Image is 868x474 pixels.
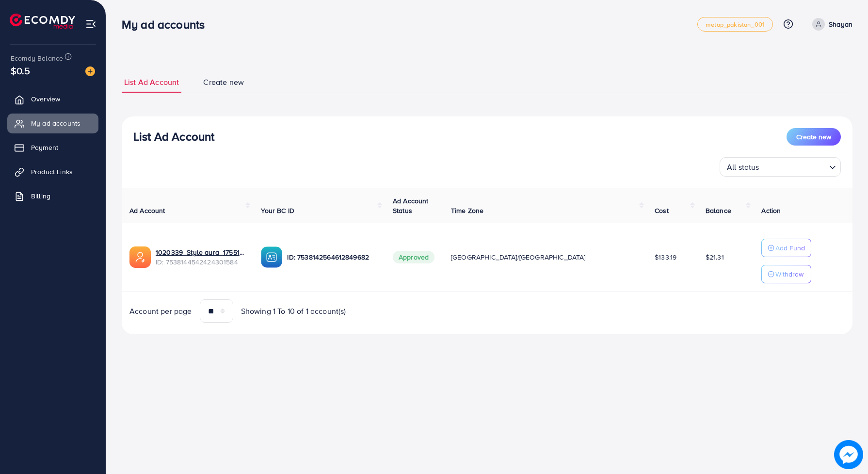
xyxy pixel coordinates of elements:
span: [GEOGRAPHIC_DATA]/[GEOGRAPHIC_DATA] [451,252,586,262]
span: Create new [203,77,244,88]
span: ID: 7538144542424301584 [156,257,245,267]
span: Account per page [129,306,192,317]
span: List Ad Account [124,77,179,88]
span: My ad accounts [31,118,80,128]
div: <span class='underline'>1020339_Style aura_1755111058702</span></br>7538144542424301584 [156,247,245,267]
span: Ad Account Status [393,196,429,215]
img: ic-ads-acc.e4c84228.svg [129,246,151,268]
img: ic-ba-acc.ded83a64.svg [261,246,282,268]
div: Search for option [720,157,841,177]
span: Payment [31,143,58,152]
span: Overview [31,94,60,104]
p: Add Fund [775,242,805,254]
img: image [85,66,95,76]
span: Approved [393,251,434,263]
input: Search for option [762,158,825,174]
button: Withdraw [761,265,811,283]
p: Withdraw [775,268,804,280]
a: 1020339_Style aura_1755111058702 [156,247,245,257]
span: Action [761,206,781,215]
p: Shayan [829,18,852,30]
span: Balance [706,206,731,215]
span: $133.19 [655,252,676,262]
h3: List Ad Account [133,130,214,144]
img: image [834,440,863,469]
a: metap_pakistan_001 [697,17,773,32]
span: Cost [655,206,669,215]
a: My ad accounts [7,114,98,133]
span: Ad Account [129,206,165,215]
a: Product Links [7,162,98,181]
img: logo [10,14,75,29]
span: Showing 1 To 10 of 1 account(s) [241,306,346,317]
span: Product Links [31,167,73,177]
button: Add Fund [761,239,811,257]
span: All status [725,160,761,174]
img: menu [85,18,96,30]
p: ID: 7538142564612849682 [287,251,377,263]
span: Create new [796,132,831,142]
span: Ecomdy Balance [11,53,63,63]
span: $21.31 [706,252,724,262]
span: Time Zone [451,206,483,215]
h3: My ad accounts [122,17,212,32]
a: Billing [7,186,98,206]
span: Billing [31,191,50,201]
a: Payment [7,138,98,157]
span: metap_pakistan_001 [706,21,765,28]
a: Overview [7,89,98,109]
span: Your BC ID [261,206,294,215]
button: Create new [787,128,841,146]
a: Shayan [808,18,852,31]
span: $0.5 [11,64,31,78]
